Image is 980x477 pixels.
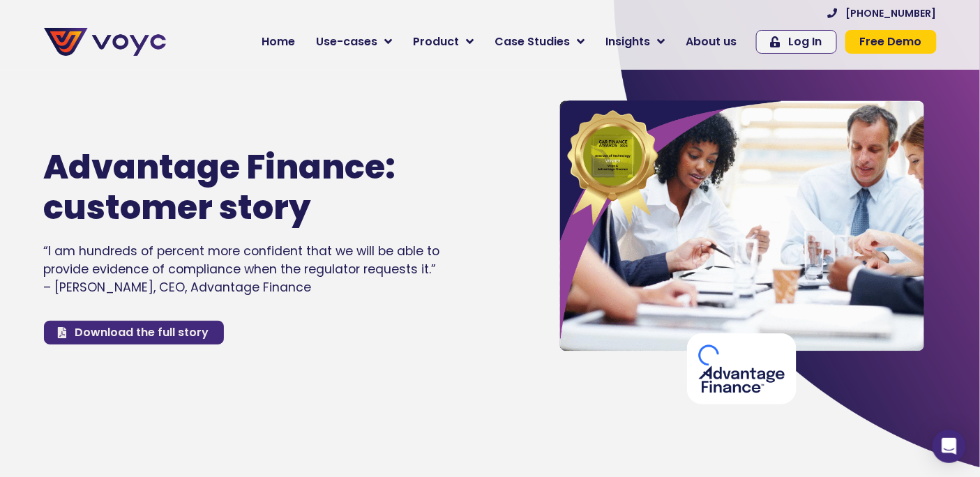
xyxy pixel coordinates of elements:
[317,33,378,50] span: Use-cases
[686,33,737,50] span: About us
[495,33,571,50] span: Case Studies
[687,333,797,404] img: advantage finance logo
[756,30,837,54] a: Log In
[485,28,596,56] a: Case Studies
[44,321,224,344] a: Download the full story
[44,28,166,56] img: voyc-full-logo
[75,327,209,338] span: Download the full story
[846,8,937,18] span: [PHONE_NUMBER]
[596,28,676,56] a: Insights
[676,28,748,56] a: About us
[860,36,922,47] span: Free Demo
[828,8,937,18] a: [PHONE_NUMBER]
[262,33,296,50] span: Home
[252,28,306,56] a: Home
[845,30,937,54] a: Free Demo
[306,28,403,56] a: Use-cases
[403,28,485,56] a: Product
[606,33,651,50] span: Insights
[789,36,822,47] span: Log In
[933,430,966,463] div: Open Intercom Messenger
[44,147,401,227] h1: Advantage Finance: customer story
[44,243,440,296] span: “I am hundreds of percent more confident that we will be able to provide evidence of compliance w...
[414,33,460,50] span: Product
